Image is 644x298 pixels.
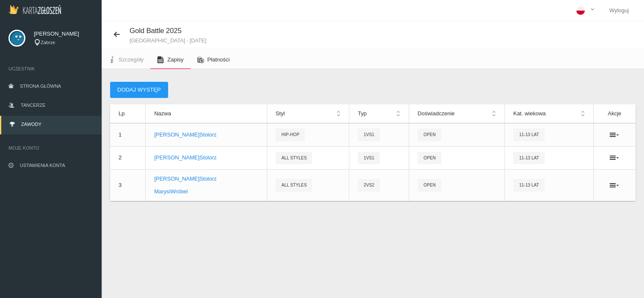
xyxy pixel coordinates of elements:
th: Lp [110,104,146,123]
p: Marysi Wróbel [154,187,258,196]
span: Uczestnik [8,64,93,73]
a: Płatności [191,50,237,69]
td: 3 [110,169,146,201]
p: [PERSON_NAME] Stolorz [154,153,258,162]
span: 1vs1 [358,152,380,164]
span: 11-13 lat [513,152,544,164]
th: Typ [349,104,409,123]
button: Dodaj występ [110,82,168,98]
span: [PERSON_NAME] [34,30,93,38]
span: Szczegóły [119,56,144,63]
a: Zapisy [150,50,190,69]
p: [PERSON_NAME] Stolorz [154,131,258,139]
span: Tancerze [21,103,45,108]
span: Moje konto [8,144,93,152]
span: Zapisy [167,56,183,63]
p: [PERSON_NAME] Stolorz [154,175,258,183]
th: Kat. wiekowa [505,104,593,123]
span: 1vs1 [358,128,380,141]
span: All styles [276,152,312,164]
span: Strona główna [20,84,61,89]
span: Gold Battle 2025 [130,27,182,35]
th: Akcje [593,104,636,123]
span: Płatności [207,56,230,63]
th: Styl [267,104,349,123]
img: Logo [8,5,61,14]
small: [GEOGRAPHIC_DATA] - [DATE] [130,38,206,43]
span: All styles [276,179,312,191]
span: Ustawienia konta [20,163,65,168]
th: Nazwa [146,104,267,123]
span: 2vs2 [358,179,380,191]
span: 11-13 lat [513,128,544,141]
img: svg [8,30,25,47]
span: 11-13 lat [513,179,544,191]
span: Open [417,179,441,191]
span: Hip-hop [276,128,305,141]
a: Szczegóły [102,50,150,69]
td: 2 [110,146,146,169]
span: Open [417,152,441,164]
div: Zabrze [34,39,93,46]
span: Open [417,128,441,141]
span: Zawody [21,122,41,127]
th: Doświadczenie [409,104,505,123]
td: 1 [110,123,146,146]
